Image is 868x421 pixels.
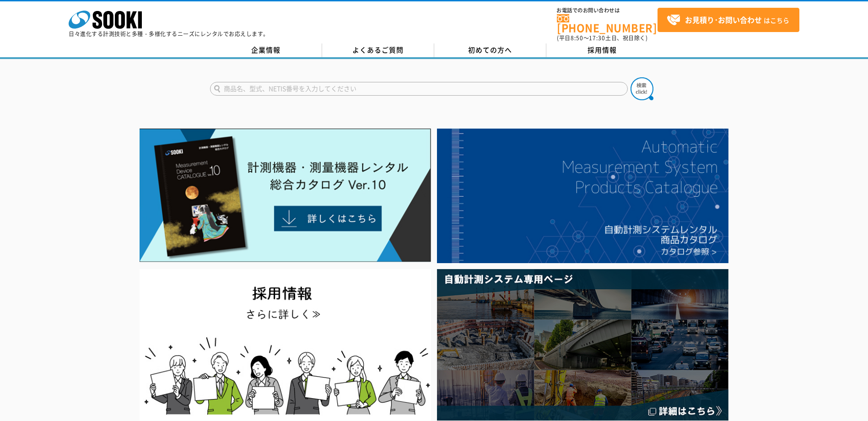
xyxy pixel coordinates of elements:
[571,34,583,42] span: 8:50
[69,31,269,37] p: 日々進化する計測技術と多種・多様化するニーズにレンタルでお応えします。
[631,77,653,100] img: btn_search.png
[667,13,789,27] span: はこちら
[322,43,434,57] a: よくあるご質問
[557,34,647,42] span: (平日 ～ 土日、祝日除く)
[437,269,728,421] img: 自動計測システム専用ページ
[140,129,431,262] img: Catalog Ver10
[589,34,605,42] span: 17:30
[140,269,431,421] img: SOOKI recruit
[557,8,658,13] span: お電話でのお問い合わせは
[468,45,512,55] span: 初めての方へ
[434,43,546,57] a: 初めての方へ
[437,129,728,263] img: 自動計測システムカタログ
[685,14,762,25] strong: お見積り･お問い合わせ
[658,8,799,32] a: お見積り･お問い合わせはこちら
[546,43,658,57] a: 採用情報
[557,14,658,33] a: [PHONE_NUMBER]
[210,43,322,57] a: 企業情報
[210,82,628,96] input: 商品名、型式、NETIS番号を入力してください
